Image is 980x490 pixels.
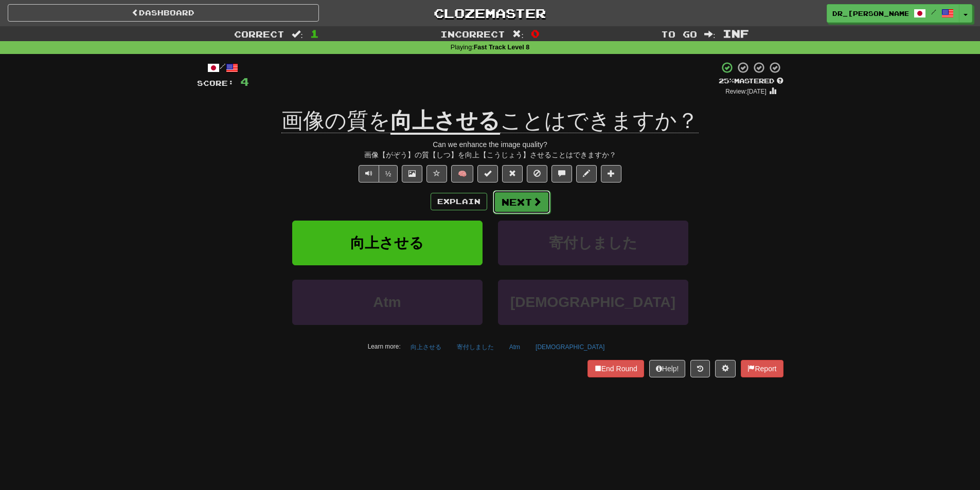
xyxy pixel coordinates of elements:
[549,235,637,251] span: 寄付しました
[292,280,483,324] button: Atm
[576,165,597,183] button: Edit sentence (alt+d)
[373,294,401,310] span: Atm
[240,75,249,88] span: 4
[601,165,621,183] button: Add to collection (alt+a)
[477,165,498,183] button: Set this sentence to 100% Mastered (alt+m)
[281,108,390,133] span: 画像の質を
[741,360,783,377] button: Report
[931,8,936,15] span: /
[197,79,234,87] span: Score:
[690,360,710,377] button: Round history (alt+y)
[451,339,500,355] button: 寄付しました
[704,30,716,39] span: :
[451,165,473,183] button: 🧠
[719,77,783,86] div: Mastered
[827,4,959,23] a: Dr_[PERSON_NAME] /
[368,343,401,350] small: Learn more:
[649,360,686,377] button: Help!
[379,165,398,183] button: ½
[832,9,908,18] span: Dr_[PERSON_NAME]
[234,29,284,39] span: Correct
[723,27,749,40] span: Inf
[510,294,675,310] span: [DEMOGRAPHIC_DATA]
[390,108,500,135] u: 向上させる
[357,165,398,183] div: Text-to-speech controls
[551,165,572,183] button: Discuss sentence (alt+u)
[440,29,505,39] span: Incorrect
[504,339,526,355] button: Atm
[498,221,688,265] button: 寄付しました
[498,280,688,324] button: [DEMOGRAPHIC_DATA]
[493,190,550,214] button: Next
[527,165,547,183] button: Ignore sentence (alt+i)
[474,44,530,51] strong: Fast Track Level 8
[587,360,644,377] button: End Round
[725,88,767,95] small: Review: [DATE]
[500,108,699,133] span: ことはできますか？
[350,235,424,251] span: 向上させる
[512,30,524,39] span: :
[402,165,422,183] button: Show image (alt+x)
[197,139,783,150] div: Can we enhance the image quality?
[310,27,319,40] span: 1
[719,77,734,85] span: 25 %
[426,165,447,183] button: Favorite sentence (alt+f)
[661,29,697,39] span: To go
[197,150,783,160] div: 画像【がぞう】の質【しつ】を向上【こうじょう】させることはできますか？
[530,339,610,355] button: [DEMOGRAPHIC_DATA]
[334,4,646,22] a: Clozemaster
[531,27,540,40] span: 0
[292,30,303,39] span: :
[431,193,487,210] button: Explain
[197,61,249,74] div: /
[405,339,447,355] button: 向上させる
[8,4,319,22] a: Dashboard
[359,165,379,183] button: Play sentence audio (ctl+space)
[502,165,523,183] button: Reset to 0% Mastered (alt+r)
[292,221,483,265] button: 向上させる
